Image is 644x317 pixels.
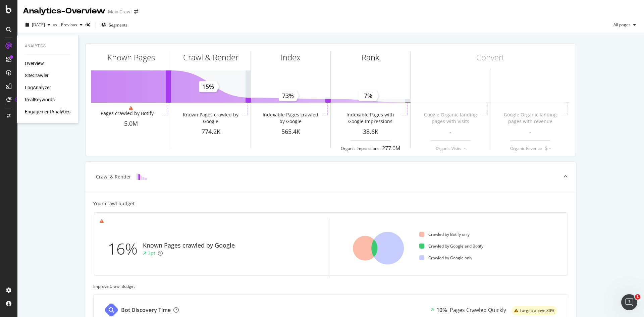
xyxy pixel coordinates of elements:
span: Target: above 80% [520,309,554,313]
button: [DATE] [23,19,53,30]
button: Segments [99,19,130,30]
div: Rank [362,52,379,63]
a: Overview [25,60,44,67]
a: LogAnalyzer [25,84,51,91]
div: Analytics - Overview [23,5,105,17]
button: All pages [611,19,639,30]
button: Previous [58,19,85,30]
div: Crawled by Google and Botify [419,243,483,249]
div: Organic Impressions [341,146,379,151]
div: 5.0M [91,119,171,128]
span: All pages [611,22,631,28]
div: 10% [436,306,447,314]
div: Crawl & Render [96,173,131,180]
div: Your crawl budget [93,200,135,207]
iframe: Intercom live chat [621,294,637,310]
span: 2025 Sep. 4th [32,22,45,28]
img: block-icon [137,173,147,180]
div: Pages Crawled Quickly [450,306,506,314]
div: 38.6K [331,127,410,136]
div: Crawled by Botify only [419,231,470,237]
div: Crawled by Google only [419,255,472,261]
div: Index [281,52,301,63]
div: Bot Discovery Time [121,306,171,314]
div: Known Pages crawled by Google [180,111,240,125]
div: Improve Crawl Budget [93,283,568,289]
div: Main Crawl [108,8,131,15]
a: SiteCrawler [25,72,49,79]
div: Indexable Pages with Google Impressions [340,111,400,125]
div: Pages crawled by Botify [101,110,154,117]
a: EngagementAnalytics [25,108,70,115]
div: Known Pages crawled by Google [143,241,235,250]
div: 277.0M [382,145,400,152]
span: Previous [58,22,77,28]
div: 774.2K [171,127,251,136]
div: warning label [512,306,557,315]
div: Analytics [25,43,70,49]
div: Tooltip anchor [14,97,20,103]
div: Crawl & Render [183,52,238,63]
div: Indexable Pages crawled by Google [260,111,320,125]
span: Segments [109,22,127,28]
div: 565.4K [251,127,330,136]
a: RealKeywords [25,96,55,103]
span: vs [53,22,58,28]
div: Known Pages [107,52,155,63]
div: 16% [108,238,143,260]
span: 1 [635,294,640,300]
div: 3pt [148,250,155,257]
div: arrow-right-arrow-left [134,9,138,14]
